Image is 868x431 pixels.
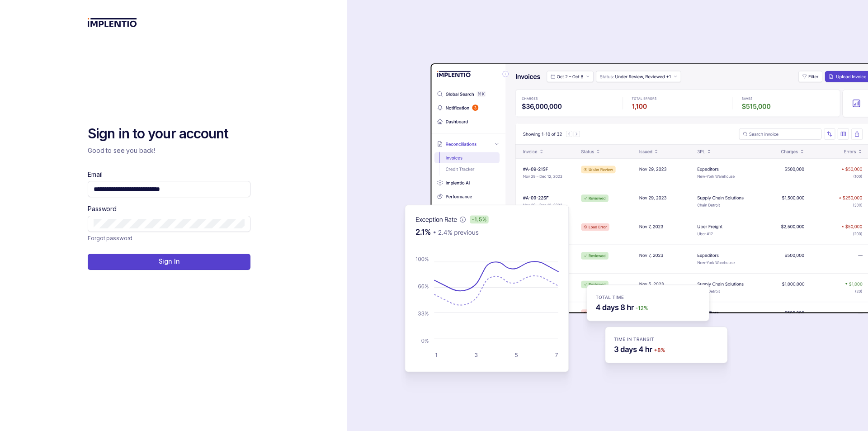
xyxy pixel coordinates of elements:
[88,125,250,143] h2: Sign in to your account
[88,18,137,27] img: logo
[88,204,117,213] label: Password
[88,170,102,179] label: Email
[88,146,250,155] p: Good to see you back!
[88,234,132,243] p: Forgot password
[88,254,250,270] button: Sign In
[88,234,132,243] a: Link Forgot password
[159,257,180,266] p: Sign In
